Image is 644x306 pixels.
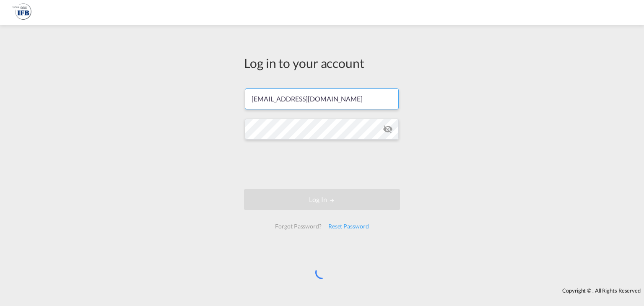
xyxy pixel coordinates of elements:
div: Reset Password [325,219,372,234]
button: LOGIN [244,189,400,210]
div: Log in to your account [244,54,400,72]
iframe: reCAPTCHA [258,148,386,181]
img: 1f261f00256b11eeaf3d89493e6660f9.png [13,3,31,22]
div: Forgot Password? [272,219,325,234]
input: Enter email/phone number [245,88,399,109]
md-icon: icon-eye-off [383,124,393,134]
